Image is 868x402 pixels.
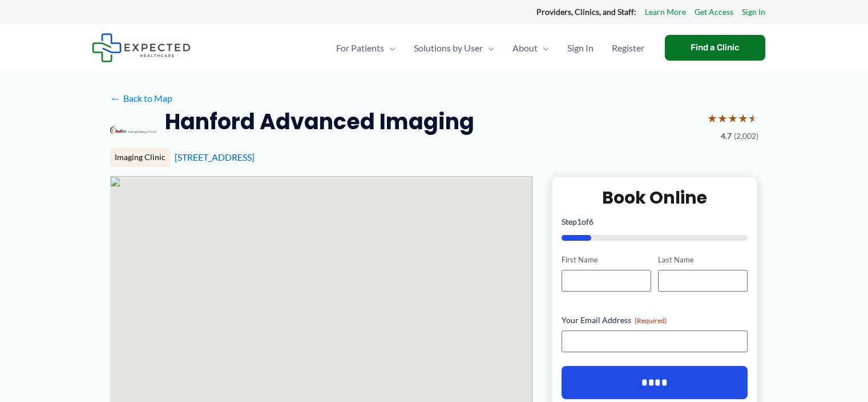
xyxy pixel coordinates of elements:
[748,108,758,129] span: ★
[558,28,603,68] a: Sign In
[577,217,582,226] span: 1
[603,28,653,68] a: Register
[562,218,748,226] p: Step of
[405,28,503,68] a: Solutions by UserMenu Toggle
[721,129,732,144] span: 4.7
[536,7,636,17] strong: Providers, Clinics, and Staff:
[695,5,733,19] a: Get Access
[165,108,474,136] h2: Hanford Advanced Imaging
[562,315,748,326] label: Your Email Address
[567,28,594,68] span: Sign In
[414,28,483,68] span: Solutions by User
[707,108,717,129] span: ★
[336,28,384,68] span: For Patients
[110,93,121,104] span: ←
[327,28,653,68] nav: Primary Site Navigation
[327,28,405,68] a: For PatientsMenu Toggle
[742,5,765,19] a: Sign In
[562,186,748,209] h2: Book Online
[589,217,594,226] span: 6
[635,316,667,325] span: (Required)
[612,28,644,68] span: Register
[645,5,686,19] a: Learn More
[483,28,494,68] span: Menu Toggle
[665,35,765,61] a: Find a Clinic
[512,28,538,68] span: About
[717,108,728,129] span: ★
[110,90,172,107] a: ←Back to Map
[734,129,758,144] span: (2,002)
[384,28,395,68] span: Menu Toggle
[92,33,191,62] img: Expected Healthcare Logo - side, dark font, small
[175,152,255,162] a: [STREET_ADDRESS]
[658,254,748,265] label: Last Name
[738,108,748,129] span: ★
[538,28,549,68] span: Menu Toggle
[562,254,651,265] label: First Name
[728,108,738,129] span: ★
[503,28,558,68] a: AboutMenu Toggle
[110,148,170,167] div: Imaging Clinic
